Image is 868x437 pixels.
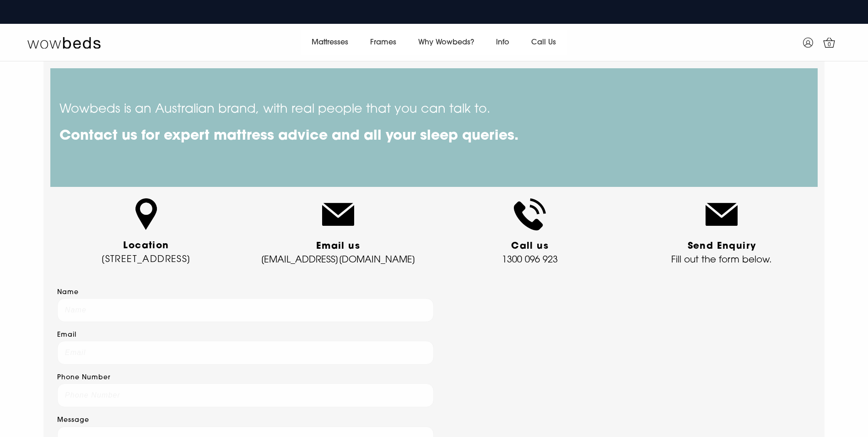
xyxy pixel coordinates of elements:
[407,30,485,55] a: Why Wowbeds?
[301,30,359,55] a: Mattresses
[441,240,619,267] p: 1300 096 923
[485,30,520,55] a: Info
[57,372,434,383] label: Phone Number
[130,198,162,230] img: Location pointer - Free icons
[322,198,354,230] img: email.png
[59,127,804,146] h1: Contact us for expert mattress advice and all your sleep queries.
[57,415,434,426] label: Message
[59,82,804,120] p: Wowbeds is an Australian brand, with real people that you can talk to.
[706,198,738,230] img: email.png
[316,242,360,251] strong: Email us
[27,36,101,49] img: Wow Beds Logo
[123,241,169,251] a: Location
[57,287,434,298] label: Name
[825,40,834,49] span: 0
[520,30,567,55] a: Call Us
[633,240,811,267] p: Fill out the form below.
[57,341,434,365] input: Email
[688,242,756,251] strong: Send Enquiry
[514,198,546,230] img: telephone.png
[57,298,434,322] input: Name
[57,329,434,341] label: Email
[101,255,191,264] a: [STREET_ADDRESS]
[511,242,549,251] strong: Call us
[818,31,841,54] a: 0
[359,30,407,55] a: Frames
[249,240,427,267] p: [EMAIL_ADDRESS][DOMAIN_NAME]
[57,383,434,407] input: Phone Number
